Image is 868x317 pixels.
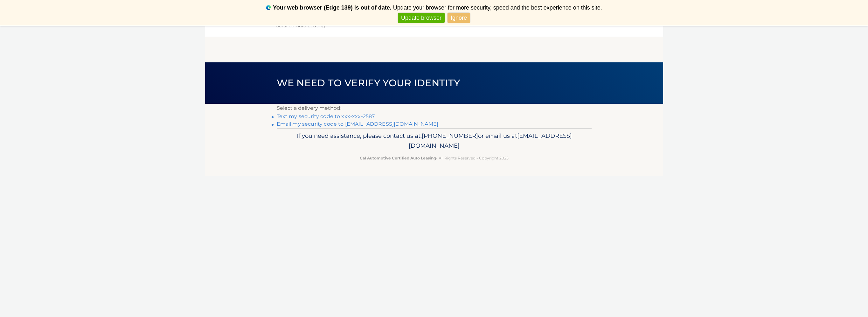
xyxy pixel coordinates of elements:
[277,113,375,119] a: Text my security code to xxx-xxx-2587
[281,155,587,161] p: - All Rights Reserved - Copyright 2025
[422,132,478,139] span: [PHONE_NUMBER]
[273,4,392,11] b: Your web browser (Edge 139) is out of date.
[360,156,436,160] strong: Cal Automotive Certified Auto Leasing
[277,77,460,89] span: We need to verify your identity
[277,121,439,127] a: Email my security code to [EMAIL_ADDRESS][DOMAIN_NAME]
[281,131,587,151] p: If you need assistance, please contact us at: or email us at
[398,13,445,23] a: Update browser
[393,4,602,11] span: Update your browser for more security, speed and the best experience on this site.
[448,13,470,23] a: Ignore
[277,104,592,113] p: Select a delivery method:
